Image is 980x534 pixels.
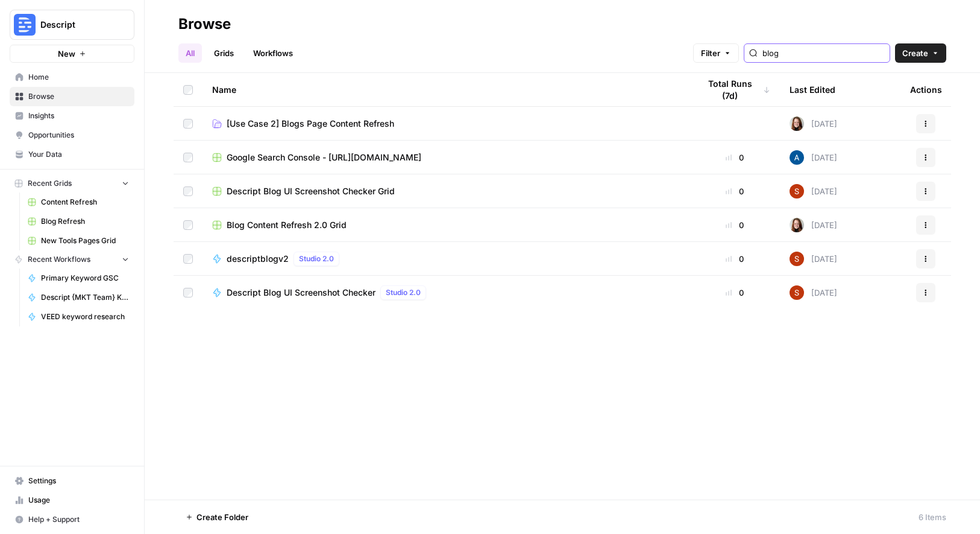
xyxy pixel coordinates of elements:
[58,48,75,60] span: New
[227,219,347,231] span: Blog Content Refresh 2.0 Grid
[790,218,837,232] div: [DATE]
[790,285,837,300] div: [DATE]
[10,126,134,145] a: Opportunities
[10,106,134,126] a: Insights
[790,116,804,131] img: 0k8zhtdhn4dx5h2gz1j2dolpxp0q
[246,43,300,63] a: Workflows
[699,185,770,197] div: 0
[227,287,375,299] span: Descript Blog UI Screenshot Checker
[212,151,680,164] a: Google Search Console - [URL][DOMAIN_NAME]
[919,511,946,523] div: 6 Items
[699,287,770,299] div: 0
[299,253,334,264] span: Studio 2.0
[10,145,134,164] a: Your Data
[10,174,134,192] button: Recent Grids
[699,219,770,231] div: 0
[902,47,928,59] span: Create
[10,471,134,491] a: Settings
[790,116,837,131] div: [DATE]
[40,19,113,31] span: Descript
[699,151,770,164] div: 0
[790,252,837,266] div: [DATE]
[10,68,134,87] a: Home
[14,14,36,36] img: Descript Logo
[22,307,134,326] a: VEED keyword research
[28,254,90,265] span: Recent Workflows
[790,218,804,232] img: 0k8zhtdhn4dx5h2gz1j2dolpxp0q
[178,14,231,34] div: Browse
[790,252,804,266] img: hx58n7ut4z7wmrqy9i1pki87qhn4
[41,216,129,227] span: Blog Refresh
[10,250,134,269] button: Recent Workflows
[10,10,134,40] button: Workspace: Descript
[895,43,946,63] button: Create
[28,149,129,160] span: Your Data
[178,43,202,63] a: All
[41,292,129,303] span: Descript {MKT Team} Keyword Research
[790,184,837,199] div: [DATE]
[212,185,680,197] a: Descript Blog UI Screenshot Checker Grid
[22,288,134,307] a: Descript {MKT Team} Keyword Research
[212,118,680,130] a: [Use Case 2] Blogs Page Content Refresh
[212,252,680,266] a: descriptblogv2Studio 2.0
[28,514,129,525] span: Help + Support
[28,495,129,506] span: Usage
[22,231,134,250] a: New Tools Pages Grid
[41,235,129,246] span: New Tools Pages Grid
[701,47,720,59] span: Filter
[386,287,421,298] span: Studio 2.0
[790,73,835,106] div: Last Edited
[28,178,72,189] span: Recent Grids
[693,43,739,63] button: Filter
[28,72,129,83] span: Home
[22,269,134,288] a: Primary Keyword GSC
[790,150,804,165] img: he81ibor8lsei4p3qvg4ugbvimgp
[790,184,804,199] img: hx58n7ut4z7wmrqy9i1pki87qhn4
[227,118,394,130] span: [Use Case 2] Blogs Page Content Refresh
[227,253,289,265] span: descriptblogv2
[41,197,129,208] span: Content Refresh
[196,511,248,523] span: Create Folder
[28,110,129,121] span: Insights
[207,43,241,63] a: Grids
[28,91,129,102] span: Browse
[28,475,129,486] span: Settings
[212,219,680,231] a: Blog Content Refresh 2.0 Grid
[910,73,942,106] div: Actions
[178,507,256,527] button: Create Folder
[762,47,885,59] input: Search
[699,73,770,106] div: Total Runs (7d)
[227,151,421,164] span: Google Search Console - [URL][DOMAIN_NAME]
[790,285,804,300] img: hx58n7ut4z7wmrqy9i1pki87qhn4
[10,510,134,529] button: Help + Support
[41,311,129,322] span: VEED keyword research
[10,87,134,106] a: Browse
[212,73,680,106] div: Name
[699,253,770,265] div: 0
[10,45,134,63] button: New
[22,192,134,212] a: Content Refresh
[227,185,395,197] span: Descript Blog UI Screenshot Checker Grid
[41,273,129,284] span: Primary Keyword GSC
[28,130,129,141] span: Opportunities
[10,491,134,510] a: Usage
[212,285,680,300] a: Descript Blog UI Screenshot CheckerStudio 2.0
[790,150,837,165] div: [DATE]
[22,212,134,231] a: Blog Refresh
